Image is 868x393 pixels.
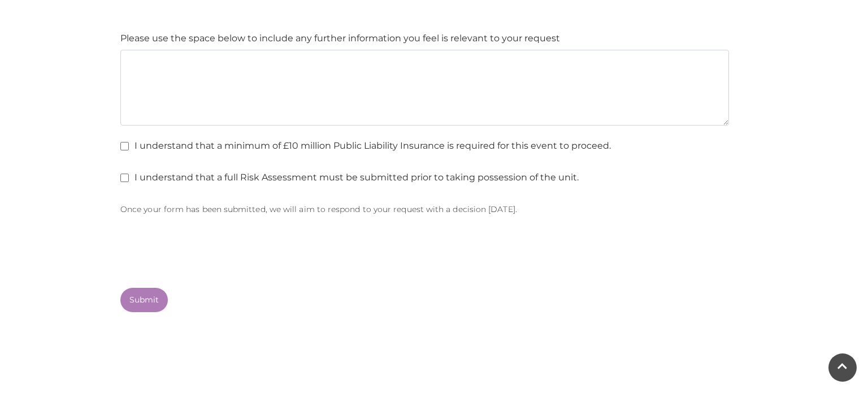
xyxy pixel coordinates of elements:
button: Submit [120,288,168,312]
p: Once your form has been submitted, we will aim to respond to your request with a decision [DATE]. [120,202,729,216]
label: Please use the space below to include any further information you feel is relevant to your request [120,32,560,45]
label: I understand that a minimum of £10 million Public Liability Insurance is required for this event ... [120,139,611,153]
iframe: Widget containing checkbox for hCaptcha security challenge [120,227,291,270]
label: I understand that a full Risk Assessment must be submitted prior to taking possession of the unit. [120,171,579,184]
